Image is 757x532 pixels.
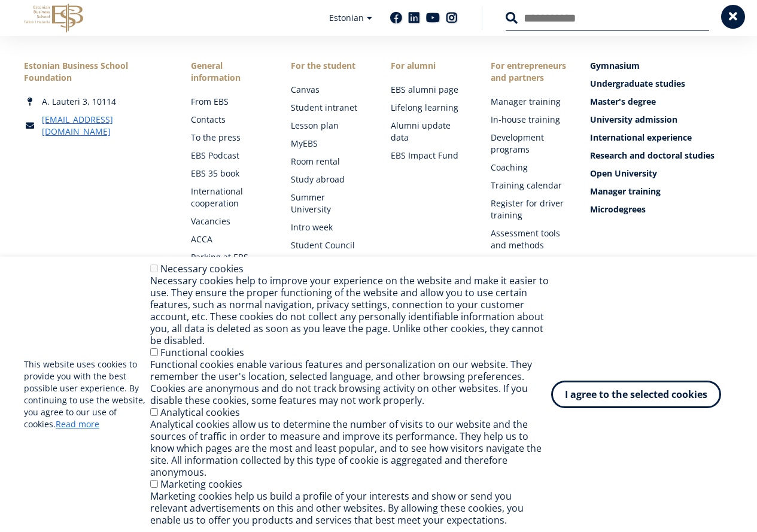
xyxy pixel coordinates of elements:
[291,156,367,168] a: Room rental
[391,60,436,71] font: For alumni
[160,406,240,419] font: Analytical cookies
[590,186,733,197] a: Manager training
[391,84,467,96] a: EBS alumni page
[291,174,345,185] font: Study abroad
[291,120,367,132] a: Lesson plan
[590,114,733,126] a: University admission
[150,358,532,407] font: Functional cookies enable various features and personalization on our website. They remember the ...
[491,60,566,83] font: For entrepreneurs and partners
[191,114,267,126] a: Contacts
[491,180,562,191] font: Training calendar
[590,150,715,161] font: Research and doctoral studies
[590,60,640,71] font: Gymnasium
[291,239,367,251] a: Student Council
[291,84,367,96] a: Canvas
[590,96,733,108] a: Master's degree
[56,418,99,430] font: Read more
[391,150,458,161] font: EBS Impact Fund
[590,114,677,125] font: University admission
[491,180,567,191] a: Training calendar
[150,274,549,347] font: Necessary cookies help to improve your experience on the website and make it easier to use. They ...
[291,120,339,131] font: Lesson plan
[590,132,733,144] a: International experience
[191,251,248,263] font: Parking at EBS
[291,102,357,113] font: Student intranet
[491,114,560,125] font: In-house training
[291,60,355,71] font: For the student
[191,215,267,227] a: Vacancies
[160,478,242,491] font: Marketing cookies
[150,418,542,479] font: Analytical cookies allow us to determine the number of visits to our website and the sources of t...
[24,358,145,430] font: This website uses cookies to provide you with the best possible user experience. By continuing to...
[191,132,267,144] a: To the press
[391,150,467,162] a: EBS Impact Fund
[590,78,685,89] font: Undergraduate studies
[291,239,355,251] font: Student Council
[191,60,241,83] font: General information
[191,150,267,162] a: EBS Podcast
[42,114,167,138] a: [EMAIL_ADDRESS][DOMAIN_NAME]
[291,221,333,233] font: Intro week
[191,186,267,209] a: International cooperation
[590,60,733,72] a: Gymnasium
[590,96,656,107] font: Master's degree
[291,191,367,215] a: Summer University
[191,233,212,245] font: ACCA
[191,251,267,263] a: Parking at EBS
[590,78,733,90] a: Undergraduate studies
[491,227,560,251] font: Assessment tools and methods
[42,114,113,137] font: [EMAIL_ADDRESS][DOMAIN_NAME]
[150,490,524,527] font: Marketing cookies help us build a profile of your interests and show or send you relevant adverti...
[191,215,230,227] font: Vacancies
[291,156,340,167] font: Room rental
[24,60,128,83] font: Estonian Business School Foundation
[160,346,244,359] font: Functional cookies
[491,162,567,174] a: Coaching
[590,150,733,162] a: Research and doctoral studies
[391,102,458,113] font: Lifelong learning
[191,96,267,108] a: From EBS
[391,84,458,95] font: EBS alumni page
[191,233,267,245] a: ACCA
[491,96,567,108] a: Manager training
[590,168,733,180] a: Open University
[491,197,564,221] font: Register for driver training
[191,186,243,209] font: International cooperation
[391,102,467,114] a: Lifelong learning
[291,138,367,150] a: MyEBS
[291,84,320,95] font: Canvas
[590,203,646,215] font: Microdegrees
[291,138,318,149] font: MyEBS
[491,162,528,173] font: Coaching
[191,168,239,179] font: EBS 35 book
[491,227,567,251] a: Assessment tools and methods
[491,197,567,221] a: Register for driver training
[160,262,244,275] font: Necessary cookies
[590,132,692,143] font: International experience
[191,132,241,143] font: To the press
[491,96,561,107] font: Manager training
[590,203,733,215] a: Microdegrees
[565,388,707,401] font: I agree to the selected cookies
[551,381,721,408] button: I agree to the selected cookies
[590,168,657,179] font: Open University
[42,96,116,107] font: A. Lauteri 3, 10114
[391,120,451,143] font: Alumni update data
[491,114,567,126] a: In-house training
[191,150,239,161] font: EBS Podcast
[291,60,367,72] a: For the student
[56,418,99,430] a: Read more
[191,114,226,125] font: Contacts
[491,132,544,155] font: Development programs
[291,174,367,186] a: Study abroad
[191,168,267,180] a: EBS 35 book
[291,102,367,114] a: Student intranet
[491,132,567,156] a: Development programs
[391,120,467,144] a: Alumni update data
[291,221,367,233] a: Intro week
[291,191,331,215] font: Summer University
[590,186,661,197] font: Manager training
[191,96,229,107] font: From EBS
